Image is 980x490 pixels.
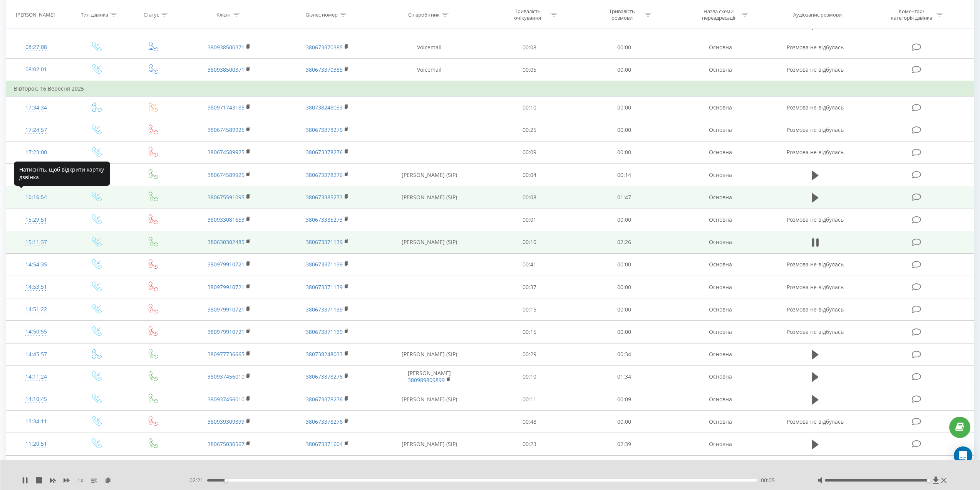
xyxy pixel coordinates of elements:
td: Основна [671,343,769,365]
td: 00:08 [482,36,577,59]
a: 380630302485 [208,238,245,246]
div: Accessibility label [224,479,228,482]
td: 01:47 [577,186,671,209]
div: Статус [144,11,159,18]
td: [PERSON_NAME] (SIP) [377,343,482,365]
td: Основна [671,141,769,163]
td: [PERSON_NAME] [377,365,482,388]
td: Основна [671,455,769,478]
td: 00:00 [577,321,671,343]
td: [PERSON_NAME] (SIP) [377,455,482,478]
td: Voicemail [377,36,482,59]
td: 00:29 [482,343,577,365]
td: 00:11 [482,388,577,411]
div: 14:11:24 [14,369,59,384]
a: 380977736665 [208,350,245,358]
div: 17:34:34 [14,100,59,115]
span: 00:05 [761,477,775,484]
div: Коментар/категорія дзвінка [889,8,934,21]
a: 380675030567 [208,440,245,448]
td: 02:39 [577,433,671,455]
td: 00:00 [577,141,671,163]
a: 380673378276 [306,148,343,156]
a: 380674589925 [208,126,245,133]
td: 00:00 [577,276,671,298]
a: 380674589925 [208,171,245,178]
span: - 02:21 [188,477,207,484]
td: Основна [671,321,769,343]
td: 00:23 [482,433,577,455]
td: 00:10 [482,231,577,253]
td: 00:10 [482,96,577,119]
span: Розмова не відбулась [787,44,844,51]
td: Основна [671,209,769,231]
td: Основна [671,164,769,186]
span: Розмова не відбулась [787,328,844,335]
div: 17:23:00 [14,145,59,160]
td: [PERSON_NAME] (SIP) [377,433,482,455]
td: 00:15 [482,298,577,321]
td: Основна [671,186,769,209]
a: 380979910721 [208,261,245,268]
div: Бізнес номер [306,11,338,18]
div: Аудіозапис розмови [793,11,842,18]
a: 380673378276 [306,396,343,403]
td: 00:00 [577,59,671,81]
a: 380933081653 [208,216,245,223]
td: Voicemail [377,59,482,81]
td: [PERSON_NAME] (SIP) [377,231,482,253]
td: 00:08 [482,186,577,209]
td: Основна [671,231,769,253]
div: 14:50:55 [14,324,59,339]
td: 00:10 [482,365,577,388]
td: Основна [671,298,769,321]
a: 380938500371 [208,44,245,51]
div: [PERSON_NAME] [16,11,55,18]
td: 00:00 [577,209,671,231]
div: Клієнт [216,11,231,18]
td: 02:26 [577,231,671,253]
a: 380673370385 [306,44,343,51]
a: 380673371139 [306,283,343,291]
span: Розмова не відбулась [787,104,844,111]
a: 380673378276 [306,418,343,425]
div: 13:34:11 [14,414,59,429]
td: Основна [671,388,769,411]
a: 380738248033 [306,104,343,111]
span: Розмова не відбулась [787,283,844,291]
td: 00:08 [482,455,577,478]
div: 14:54:35 [14,257,59,272]
a: 380674589925 [208,148,245,156]
a: 380738248033 [306,350,343,358]
div: 08:02:01 [14,62,59,77]
span: 1 x [77,477,83,484]
td: 00:00 [577,411,671,433]
a: 380673370385 [306,66,343,73]
div: Тривалість розмови [601,8,643,21]
td: Основна [671,276,769,298]
div: Співробітник [408,11,440,18]
td: 00:48 [482,411,577,433]
div: 15:29:51 [14,212,59,227]
div: 14:51:22 [14,302,59,317]
td: 00:01 [482,209,577,231]
span: Розмова не відбулась [787,216,844,223]
div: 14:53:51 [14,280,59,295]
td: Основна [671,365,769,388]
a: 380673371604 [306,440,343,448]
div: 15:11:37 [14,235,59,250]
td: 00:09 [482,141,577,163]
td: Основна [671,433,769,455]
td: 00:00 [577,253,671,276]
td: Основна [671,411,769,433]
td: 00:05 [482,59,577,81]
td: 00:00 [577,36,671,59]
td: [PERSON_NAME] (SIP) [377,164,482,186]
a: 380979910721 [208,328,245,335]
div: Тривалість очікування [507,8,548,21]
td: 00:37 [482,276,577,298]
a: 380937456010 [208,373,245,380]
a: 380979910721 [208,283,245,291]
td: 00:41 [482,253,577,276]
div: 16:16:54 [14,190,59,205]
